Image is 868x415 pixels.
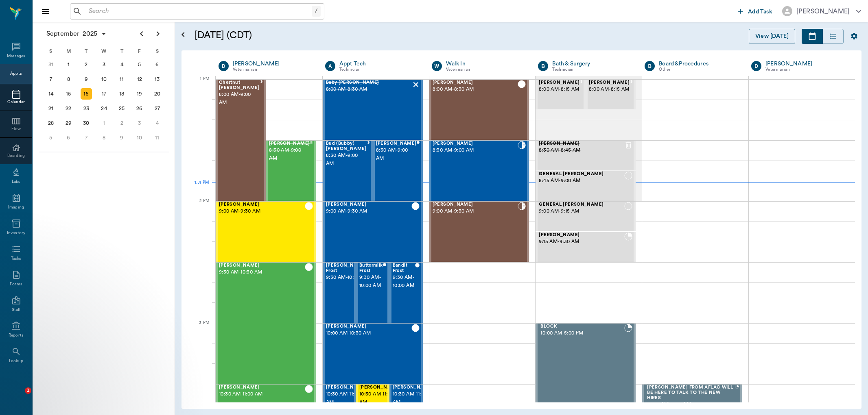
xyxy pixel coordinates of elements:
[151,88,163,100] div: Saturday, September 20, 2025
[8,387,28,407] iframe: Intercom live chat
[98,74,110,85] div: Wednesday, September 10, 2025
[81,132,92,143] div: Tuesday, October 7, 2025
[536,140,636,171] div: CANCELED, 8:30 AM - 8:45 AM
[540,329,624,337] span: 10:00 AM - 5:00 PM
[429,140,529,201] div: CHECKED_IN, 8:30 AM - 9:00 AM
[536,79,586,110] div: CHECKED_IN, 8:00 AM - 8:15 AM
[81,74,92,85] div: Tuesday, September 9, 2025
[751,61,761,71] div: D
[765,66,846,73] div: Veterinarian
[323,79,423,140] div: NO_SHOW, 8:00 AM - 8:30 AM
[63,117,74,129] div: Monday, September 29, 2025
[116,132,127,143] div: Thursday, October 9, 2025
[77,45,95,57] div: T
[63,74,74,85] div: Monday, September 8, 2025
[81,88,92,100] div: Today, Tuesday, September 16, 2025
[216,79,266,201] div: CHECKED_IN, 8:00 AM - 9:00 AM
[552,66,632,73] div: Technician
[219,263,305,268] span: [PERSON_NAME]
[539,202,624,207] span: GENERAL [PERSON_NAME]
[233,60,313,68] a: [PERSON_NAME]
[326,385,367,390] span: [PERSON_NAME]
[433,202,518,207] span: [PERSON_NAME]
[266,140,316,201] div: CANCELED, 8:30 AM - 9:00 AM
[326,202,411,207] span: [PERSON_NAME]
[539,172,624,177] span: GENERAL [PERSON_NAME]
[45,103,57,114] div: Sunday, September 21, 2025
[765,60,846,68] a: [PERSON_NAME]
[12,307,20,313] div: Staff
[735,4,776,19] button: Add Task
[134,103,145,114] div: Friday, September 26, 2025
[433,207,518,215] span: 9:00 AM - 9:30 AM
[659,60,739,68] a: Board &Procedures
[376,141,417,146] span: [PERSON_NAME]
[539,177,624,185] span: 8:45 AM - 9:00 AM
[219,390,305,398] span: 10:30 AM - 11:00 AM
[45,117,57,129] div: Sunday, September 28, 2025
[376,146,417,163] span: 8:30 AM - 9:00 AM
[7,53,26,59] div: Messages
[647,385,735,400] span: [PERSON_NAME] FROM AFLAC WILL BE HERE TO TALK TO THE NEW HIRES
[98,88,110,100] div: Wednesday, September 17, 2025
[749,29,795,44] button: View [DATE]
[359,385,400,390] span: [PERSON_NAME]
[216,262,316,384] div: CHECKED_OUT, 9:30 AM - 10:30 AM
[586,79,636,110] div: CHECKED_IN, 8:00 AM - 8:15 AM
[116,88,127,100] div: Thursday, September 18, 2025
[188,319,209,339] div: 3 PM
[312,6,321,17] div: /
[389,262,423,323] div: CHECKED_OUT, 9:30 AM - 10:00 AM
[323,140,373,201] div: CHECKED_IN, 8:30 AM - 9:00 AM
[134,59,145,70] div: Friday, September 5, 2025
[359,390,400,406] span: 10:30 AM - 11:00 AM
[7,230,25,236] div: Inventory
[116,74,127,85] div: Thursday, September 11, 2025
[133,26,150,42] button: Previous page
[42,45,60,57] div: S
[98,117,110,129] div: Wednesday, October 1, 2025
[195,29,408,42] h5: [DATE] (CDT)
[446,60,526,68] a: Walk In
[326,85,411,93] span: 8:00 AM - 8:30 AM
[776,4,868,19] button: [PERSON_NAME]
[116,117,127,129] div: Thursday, October 2, 2025
[325,61,335,71] div: A
[95,45,113,57] div: W
[188,75,209,95] div: 1 PM
[63,59,74,70] div: Monday, September 1, 2025
[539,238,624,246] span: 9:15 AM - 9:30 AM
[63,132,74,143] div: Monday, October 6, 2025
[63,103,74,114] div: Monday, September 22, 2025
[536,171,636,201] div: NOT_CONFIRMED, 8:45 AM - 9:00 AM
[359,274,383,290] span: 9:30 AM - 10:00 AM
[85,6,312,17] input: Search
[151,117,163,129] div: Saturday, October 4, 2025
[589,80,630,85] span: [PERSON_NAME]
[796,7,850,16] div: [PERSON_NAME]
[116,59,127,70] div: Thursday, September 4, 2025
[429,201,529,262] div: CHECKED_IN, 9:00 AM - 9:30 AM
[219,268,305,276] span: 9:30 AM - 10:30 AM
[219,202,305,207] span: [PERSON_NAME]
[81,103,92,114] div: Tuesday, September 23, 2025
[219,61,229,71] div: D
[219,385,305,390] span: [PERSON_NAME]
[81,117,92,129] div: Tuesday, September 30, 2025
[539,141,624,146] span: [PERSON_NAME]
[339,60,420,68] a: Appt Tech
[359,263,383,274] span: Buttermilk Frost
[134,88,145,100] div: Friday, September 19, 2025
[536,201,636,232] div: NOT_CONFIRMED, 9:00 AM - 9:15 AM
[539,232,624,238] span: [PERSON_NAME]
[60,45,78,57] div: M
[219,207,305,215] span: 9:00 AM - 9:30 AM
[433,141,518,146] span: [PERSON_NAME]
[150,26,166,42] button: Next page
[116,103,127,114] div: Thursday, September 25, 2025
[178,19,188,50] button: Open calendar
[131,45,149,57] div: F
[326,329,411,337] span: 10:00 AM - 10:30 AM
